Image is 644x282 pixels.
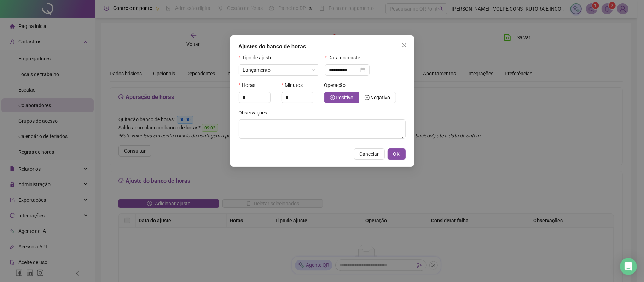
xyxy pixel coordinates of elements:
[365,95,370,100] span: minus-circle
[239,109,272,117] label: Observações
[325,54,365,61] label: Data do ajuste
[282,81,307,89] label: Minutos
[239,42,406,51] div: Ajustes do banco de horas
[399,40,410,51] button: Close
[336,95,354,100] span: Positivo
[330,95,335,100] span: plus-circle
[354,148,385,160] button: Cancelar
[243,67,271,73] span: Lançamento
[239,54,277,61] label: Tipo de ajuste
[371,95,390,100] span: Negativo
[360,150,379,158] span: Cancelar
[620,258,637,275] div: Open Intercom Messenger
[324,81,350,89] label: Operação
[239,81,260,89] label: Horas
[401,42,407,48] span: close
[393,150,400,158] span: OK
[388,148,406,160] button: OK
